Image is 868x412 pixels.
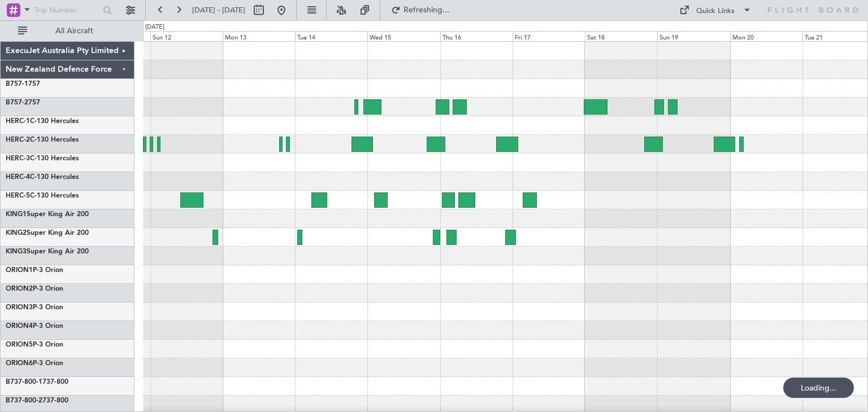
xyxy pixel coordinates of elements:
a: B757-2757 [6,99,40,106]
a: HERC-4C-130 Hercules [6,174,79,181]
a: ORION1P-3 Orion [6,267,63,274]
span: KING1 [6,211,27,218]
input: Trip Number [34,2,99,19]
div: Fri 17 [513,31,585,41]
a: ORION5P-3 Orion [6,341,63,348]
span: ORION5 [6,341,33,348]
a: B757-1757 [6,81,40,87]
span: KING2 [6,230,27,236]
a: ORION2P-3 Orion [6,286,63,292]
span: Refreshing... [403,6,450,14]
div: Sun 12 [150,31,223,41]
div: Thu 16 [440,31,513,41]
button: Refreshing... [386,1,454,19]
div: Tue 14 [295,31,367,41]
span: HERC-2 [6,137,30,143]
a: KING2Super King Air 200 [6,230,89,236]
a: ORION3P-3 Orion [6,304,63,311]
div: Wed 15 [367,31,440,41]
span: B737-800-2 [6,397,42,404]
div: Sat 18 [585,31,657,41]
div: Loading... [783,378,854,398]
div: [DATE] [145,23,164,32]
a: HERC-3C-130 Hercules [6,155,79,162]
span: HERC-5 [6,192,30,199]
span: HERC-4 [6,174,30,181]
span: KING3 [6,248,27,255]
span: [DATE] - [DATE] [192,5,245,15]
div: Mon 13 [223,31,295,41]
a: ORION6P-3 Orion [6,360,63,367]
div: Quick Links [696,6,735,17]
span: ORION2 [6,286,33,292]
button: Quick Links [674,1,757,19]
span: ORION6 [6,360,33,367]
span: B757-2 [6,99,28,106]
a: KING1Super King Air 200 [6,211,89,218]
span: ORION4 [6,323,33,330]
a: ORION4P-3 Orion [6,323,63,330]
span: ORION1 [6,267,33,274]
span: HERC-3 [6,155,30,162]
a: HERC-2C-130 Hercules [6,137,79,143]
span: B737-800-1 [6,379,42,385]
a: B737-800-1737-800 [6,379,68,385]
a: HERC-1C-130 Hercules [6,118,79,125]
span: B757-1 [6,81,28,87]
a: KING3Super King Air 200 [6,248,89,255]
button: All Aircraft [12,22,123,40]
div: Sun 19 [657,31,730,41]
span: HERC-1 [6,118,30,125]
a: B737-800-2737-800 [6,397,68,404]
span: ORION3 [6,304,33,311]
div: Mon 20 [730,31,802,41]
a: HERC-5C-130 Hercules [6,192,79,199]
span: All Aircraft [29,27,119,35]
